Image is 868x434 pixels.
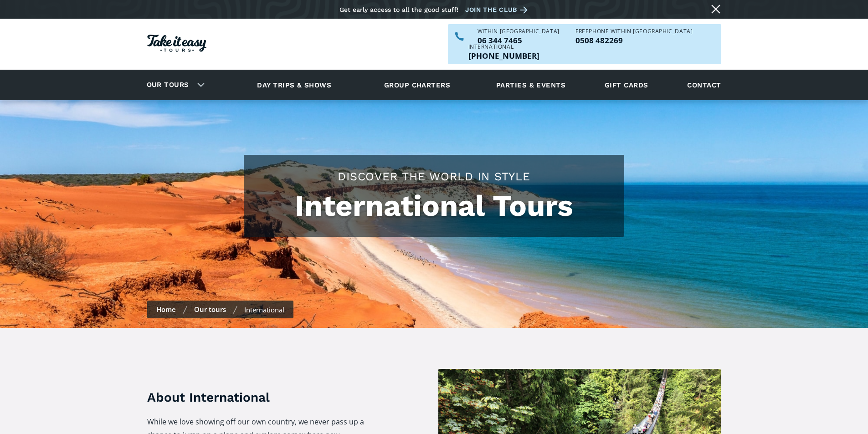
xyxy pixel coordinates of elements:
h3: About International [147,388,381,406]
a: Day trips & shows [246,72,343,97]
a: Contact [683,72,725,97]
p: 0508 482269 [575,36,693,44]
nav: breadcrumbs [147,301,293,318]
a: Join the club [465,4,531,15]
div: Get early access to all the good stuff! [339,6,458,13]
a: Parties & events [492,72,570,97]
div: International [244,305,284,314]
a: Our tours [140,74,196,96]
a: Call us outside of NZ on +6463447465 [468,52,539,60]
h2: Discover the world in style [253,168,615,184]
p: [PHONE_NUMBER] [468,52,539,60]
div: Our tours [136,72,212,97]
a: Close message [709,2,723,16]
a: Group charters [373,72,462,97]
a: Home [156,305,176,314]
a: Homepage [147,30,206,59]
div: International [468,44,539,50]
img: Take it easy Tours logo [147,35,206,52]
div: WITHIN [GEOGRAPHIC_DATA] [478,29,560,34]
a: Call us within NZ on 063447465 [478,36,560,44]
h1: International Tours [253,189,615,223]
a: Our tours [194,305,226,314]
p: 06 344 7465 [478,36,560,44]
a: Gift cards [600,72,653,97]
a: Call us freephone within NZ on 0508482269 [575,36,693,44]
div: Freephone WITHIN [GEOGRAPHIC_DATA] [575,29,693,34]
